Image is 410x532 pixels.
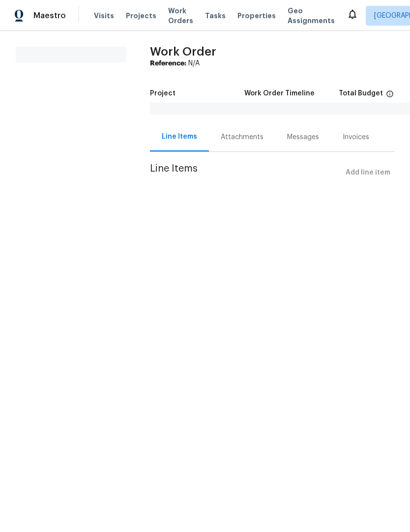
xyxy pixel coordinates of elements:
[339,90,383,97] h5: Total Budget
[343,132,369,142] div: Invoices
[221,132,264,142] div: Attachments
[237,11,276,21] span: Properties
[386,90,394,103] span: The total cost of line items that have been proposed by Opendoor. This sum includes line items th...
[287,132,319,142] div: Messages
[150,164,342,182] span: Line Items
[205,12,226,19] span: Tasks
[150,60,186,67] b: Reference:
[288,6,335,26] span: Geo Assignments
[94,11,114,21] span: Visits
[244,90,315,97] h5: Work Order Timeline
[126,11,156,21] span: Projects
[162,132,197,142] div: Line Items
[33,11,66,21] span: Maestro
[150,59,394,68] div: N/A
[150,46,216,58] span: Work Order
[168,6,193,26] span: Work Orders
[150,90,176,97] h5: Project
